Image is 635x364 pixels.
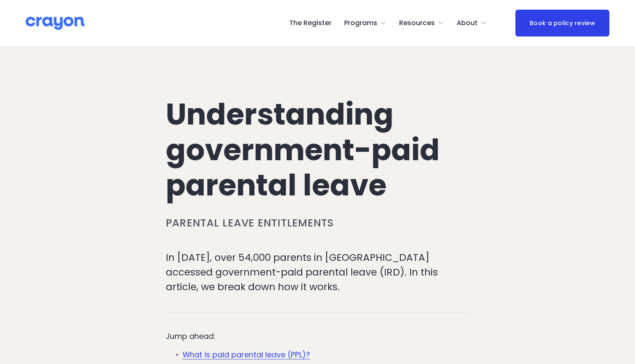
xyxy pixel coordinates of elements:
p: Jump ahead: [166,331,470,342]
a: folder dropdown [344,16,387,30]
a: What is paid parental leave (PPL)? [183,349,310,360]
span: Programs [344,17,377,29]
h1: Understanding government-paid parental leave [166,97,470,203]
a: The Register [289,16,332,30]
a: Book a policy review [515,10,610,37]
span: Resources [399,17,435,29]
img: Crayon [26,16,84,31]
a: Parental leave entitlements [166,216,334,230]
a: folder dropdown [399,16,444,30]
p: In [DATE], over 54,000 parents in [GEOGRAPHIC_DATA] accessed government-paid parental leave (IRD)... [166,250,470,294]
span: About [457,17,478,29]
a: folder dropdown [457,16,487,30]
